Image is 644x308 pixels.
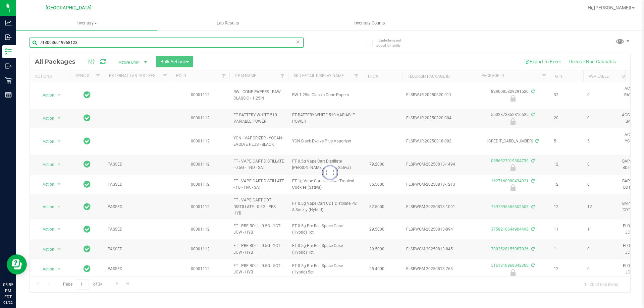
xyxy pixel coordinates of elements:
[7,254,27,274] iframe: Resource center
[5,63,12,69] inline-svg: Outbound
[5,77,12,84] inline-svg: Retail
[588,5,631,10] span: Hi, [PERSON_NAME]!
[157,16,299,30] a: Lab Results
[299,16,440,30] a: Inventory Counts
[30,38,304,48] input: Search Package ID, Item Name, SKU, Lot or Part Number...
[376,38,409,48] span: Include items not tagged for facility
[296,38,300,46] span: Clear
[344,20,394,26] span: Inventory Counts
[208,20,248,26] span: Lab Results
[16,20,157,26] span: Inventory
[46,5,92,11] span: [GEOGRAPHIC_DATA]
[5,34,12,41] inline-svg: Inbound
[3,300,13,305] p: 08/22
[5,19,12,26] inline-svg: Analytics
[16,16,157,30] a: Inventory
[3,282,13,300] p: 05:55 PM EDT
[5,91,12,98] inline-svg: Reports
[5,48,12,55] inline-svg: Inventory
